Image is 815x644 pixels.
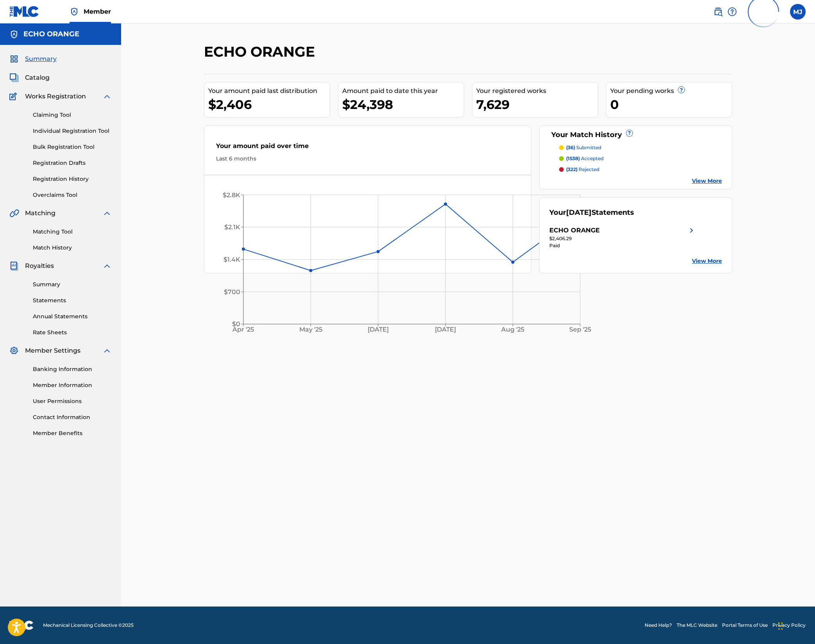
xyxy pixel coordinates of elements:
[549,235,696,242] div: $2,406.29
[566,155,580,161] span: (1538)
[776,607,815,644] div: Widget de chat
[25,261,54,271] span: Royalties
[566,144,601,151] p: submitted
[566,155,604,162] p: accepted
[727,4,737,20] div: Help
[223,256,240,263] tspan: $1.4K
[224,223,240,231] tspan: $2.1K
[33,381,112,389] a: Member Information
[566,166,577,172] span: (322)
[25,346,80,355] span: Member Settings
[713,4,723,20] a: Public Search
[208,96,330,113] div: $2,406
[33,365,112,373] a: Banking Information
[223,191,240,199] tspan: $2.8K
[9,6,39,17] img: MLC Logo
[84,7,111,16] span: Member
[559,144,722,151] a: (36) submitted
[9,621,34,630] img: logo
[33,175,112,183] a: Registration History
[713,7,723,16] img: search
[33,296,112,305] a: Statements
[25,92,86,101] span: Works Registration
[33,127,112,135] a: Individual Registration Tool
[33,159,112,167] a: Registration Drafts
[727,7,737,16] img: help
[722,622,768,629] a: Portal Terms of Use
[33,328,112,337] a: Rate Sheets
[9,209,19,218] img: Matching
[772,622,806,629] a: Privacy Policy
[43,622,134,629] span: Mechanical Licensing Collective © 2025
[559,155,722,162] a: (1538) accepted
[501,326,524,333] tspan: Aug '25
[25,54,57,64] span: Summary
[9,73,19,82] img: Catalog
[776,607,815,644] iframe: Chat Widget
[687,226,696,235] img: right chevron icon
[208,86,330,96] div: Your amount paid last distribution
[559,166,722,173] a: (322) rejected
[232,326,254,333] tspan: Apr '25
[9,30,19,39] img: Accounts
[549,130,722,140] div: Your Match History
[33,280,112,289] a: Summary
[102,92,112,101] img: expand
[9,346,19,355] img: Member Settings
[9,54,19,64] img: Summary
[33,413,112,421] a: Contact Information
[33,397,112,405] a: User Permissions
[102,346,112,355] img: expand
[33,429,112,437] a: Member Benefits
[778,614,783,638] div: Glisser
[33,228,112,236] a: Matching Tool
[9,54,57,64] a: SummarySummary
[368,326,389,333] tspan: [DATE]
[102,209,112,218] img: expand
[549,242,696,249] div: Paid
[23,30,79,39] h5: ECHO ORANGE
[566,208,592,217] span: [DATE]
[9,261,19,271] img: Royalties
[342,96,464,113] div: $24,398
[549,226,600,235] div: ECHO ORANGE
[626,130,633,136] span: ?
[33,312,112,321] a: Annual Statements
[9,92,20,101] img: Works Registration
[610,96,732,113] div: 0
[33,143,112,151] a: Bulk Registration Tool
[299,326,322,333] tspan: May '25
[566,144,575,150] span: (36)
[692,257,722,265] a: View More
[793,463,815,528] iframe: Resource Center
[569,326,591,333] tspan: Sep '25
[204,43,319,61] h2: ECHO ORANGE
[33,191,112,199] a: Overclaims Tool
[692,177,722,185] a: View More
[790,4,806,20] div: User Menu
[476,86,598,96] div: Your registered works
[678,87,685,93] span: ?
[645,622,672,629] a: Need Help?
[549,226,696,249] a: ECHO ORANGEright chevron icon$2,406.29Paid
[33,111,112,119] a: Claiming Tool
[476,96,598,113] div: 7,629
[102,261,112,271] img: expand
[33,244,112,252] a: Match History
[70,7,79,16] img: Top Rightsholder
[566,166,599,173] p: rejected
[9,73,50,82] a: CatalogCatalog
[549,207,634,218] div: Your Statements
[435,326,456,333] tspan: [DATE]
[610,86,732,96] div: Your pending works
[216,141,519,155] div: Your amount paid over time
[232,320,240,328] tspan: $0
[216,155,519,163] div: Last 6 months
[677,622,717,629] a: The MLC Website
[342,86,464,96] div: Amount paid to date this year
[224,288,240,296] tspan: $700
[25,73,50,82] span: Catalog
[25,209,55,218] span: Matching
